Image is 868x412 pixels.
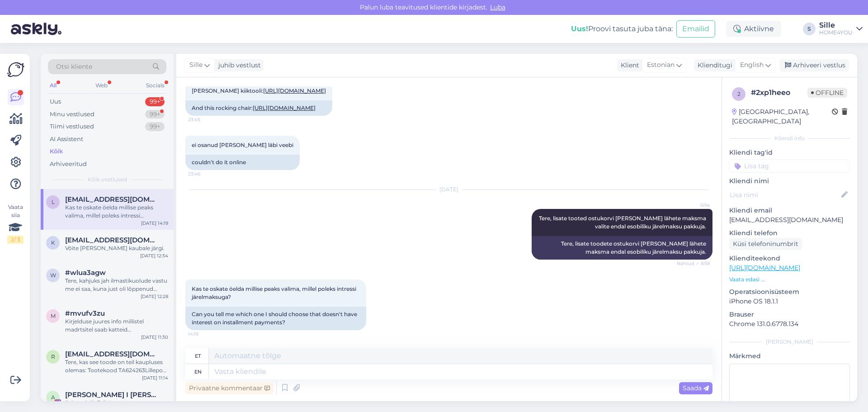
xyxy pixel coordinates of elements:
[740,60,764,70] span: English
[65,244,168,252] div: Võite [PERSON_NAME] kaubale järgi.
[676,20,715,38] button: Emailid
[51,353,55,360] span: r
[140,252,168,259] div: [DATE] 12:34
[571,24,673,34] div: Proovi tasuta juba täna:
[185,100,332,116] div: And this rocking chair:
[50,122,94,131] div: Tiimi vestlused
[51,394,55,401] span: A
[141,220,168,227] div: [DATE] 14:19
[729,310,850,319] p: Brauser
[65,317,168,334] div: Kirjelduse juures info millistel madrtsitel saab katteid [PERSON_NAME].
[729,176,850,186] p: Kliendi nimi
[94,80,109,91] div: Web
[729,134,850,142] div: Kliendi info
[729,148,850,157] p: Kliendi tag'id
[729,215,850,225] p: [EMAIL_ADDRESS][DOMAIN_NAME]
[730,190,840,200] input: Lisa nimi
[65,391,159,399] span: AIKI REIMANN I Sisulooja
[729,264,800,272] a: [URL][DOMAIN_NAME]
[617,61,639,70] div: Klient
[188,116,222,123] span: 23:45
[188,170,222,177] span: 23:46
[185,155,300,170] div: couldn't do it online
[50,272,56,279] span: w
[142,374,168,381] div: [DATE] 11:14
[48,80,58,91] div: All
[7,61,24,78] img: Askly Logo
[65,204,168,220] div: Kas te oskate öelda millise peaks valima, millel poleks intressi järelmaksuga?
[683,384,709,392] span: Saada
[803,23,816,35] div: S
[52,199,55,205] span: l
[215,61,261,70] div: juhib vestlust
[189,60,203,70] span: Sille
[532,236,712,260] div: Tere, lisate toodete ostukorvi [PERSON_NAME] lähete maksma endal esobiliku järelmaksu pakkuja.
[185,382,274,394] div: Privaatne kommentaar
[50,147,63,156] div: Kõik
[65,358,168,374] div: Tere, kas see toode on teil kaupluses olemas: Tootekood TA624263Lillepott 4Living FLOWER H59cm, m...
[145,110,165,119] div: 99+
[726,21,781,37] div: Aktiivne
[694,61,732,70] div: Klienditugi
[145,97,165,106] div: 99+
[65,269,106,277] span: #wlua3agw
[192,285,358,300] span: Kas te oskate öelda millise peaks valima, millel poleks intressi järelmaksuga?
[50,135,83,144] div: AI Assistent
[65,277,168,293] div: Tere, kahjuks jah ilmastikuolude vastu me ei saa, kuna just oli lõppenud meeletu sadu siis kahjuk...
[729,287,850,297] p: Operatsioonisüsteem
[56,62,92,71] span: Otsi kliente
[51,313,56,319] span: m
[65,309,105,317] span: #mvufv3zu
[65,236,159,244] span: kartroosi@hotmail.com
[729,297,850,306] p: iPhone OS 18.1.1
[779,59,849,71] div: Arhiveeri vestlus
[185,307,366,330] div: Can you tell me which one I should choose that doesn't have interest on installment payments?
[263,87,326,94] a: [URL][DOMAIN_NAME]
[141,293,168,300] div: [DATE] 12:28
[676,260,710,267] span: Nähtud ✓ 8:58
[50,160,87,169] div: Arhiveeritud
[729,238,802,250] div: Küsi telefoninumbrit
[539,215,708,230] span: Tere, lisate tooted ostukorvi [PERSON_NAME] lähete maksma valite endal esobiliku järelmaksu pakkuja.
[65,399,168,407] div: Selge, aitäh Teile!
[807,88,847,98] span: Offline
[729,351,850,361] p: Märkmed
[141,334,168,341] div: [DATE] 11:30
[729,254,850,263] p: Klienditeekond
[751,87,807,98] div: # 2xp1heeo
[729,338,850,346] div: [PERSON_NAME]
[192,87,326,94] span: [PERSON_NAME] kiiktooli:
[51,239,55,246] span: k
[676,202,710,208] span: Sille
[7,203,24,244] div: Vaata siia
[185,185,712,194] div: [DATE]
[50,110,94,119] div: Minu vestlused
[195,348,201,364] div: et
[194,364,202,379] div: en
[253,104,316,111] a: [URL][DOMAIN_NAME]
[144,80,166,91] div: Socials
[647,60,675,70] span: Estonian
[192,142,293,148] span: ei osanud [PERSON_NAME] läbi veebi
[188,331,222,337] span: 14:19
[737,90,741,97] span: 2
[7,236,24,244] div: 2 / 3
[819,29,853,36] div: HOME4YOU
[487,3,508,11] span: Luba
[50,97,61,106] div: Uus
[145,122,165,131] div: 99+
[571,24,588,33] b: Uus!
[729,159,850,173] input: Lisa tag
[729,319,850,329] p: Chrome 131.0.6778.134
[65,195,159,204] span: liisklein7@gmail.com
[88,175,127,184] span: Kõik vestlused
[729,275,850,284] p: Vaata edasi ...
[729,206,850,215] p: Kliendi email
[732,107,832,126] div: [GEOGRAPHIC_DATA], [GEOGRAPHIC_DATA]
[729,228,850,238] p: Kliendi telefon
[819,22,853,29] div: Sille
[819,22,863,36] a: SilleHOME4YOU
[65,350,159,358] span: ritalilled@gmail.com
